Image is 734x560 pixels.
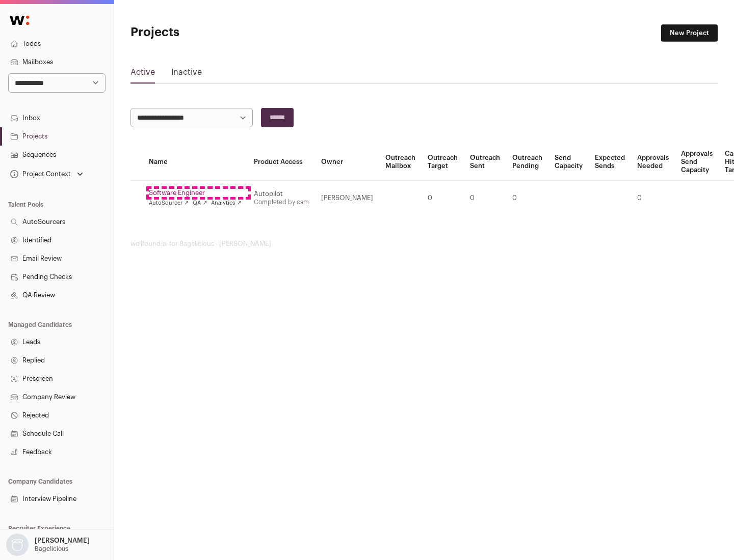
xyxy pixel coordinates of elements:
[548,144,589,181] th: Send Capacity
[248,144,315,181] th: Product Access
[422,181,464,216] td: 0
[464,144,506,181] th: Outreach Sent
[211,199,241,207] a: Analytics ↗
[35,545,68,553] p: Bagelicious
[422,144,464,181] th: Outreach Target
[149,199,189,207] a: AutoSourcer ↗
[6,534,29,556] img: nopic.png
[631,181,675,216] td: 0
[130,240,718,248] footer: wellfound:ai for Bagelicious - [PERSON_NAME]
[8,167,85,181] button: Open dropdown
[35,537,90,545] p: [PERSON_NAME]
[193,199,207,207] a: QA ↗
[675,144,719,181] th: Approvals Send Capacity
[315,144,379,181] th: Owner
[379,144,422,181] th: Outreach Mailbox
[631,144,675,181] th: Approvals Needed
[4,534,92,556] button: Open dropdown
[254,190,309,198] div: Autopilot
[315,181,379,216] td: [PERSON_NAME]
[171,66,202,82] a: Inactive
[506,144,548,181] th: Outreach Pending
[143,144,248,181] th: Name
[506,181,548,216] td: 0
[130,66,155,82] a: Active
[254,199,309,205] a: Completed by csm
[4,10,35,31] img: Wellfound
[589,144,631,181] th: Expected Sends
[149,189,242,197] a: Software Engineer
[130,24,326,41] h1: Projects
[661,24,718,42] a: New Project
[464,181,506,216] td: 0
[8,170,71,178] div: Project Context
